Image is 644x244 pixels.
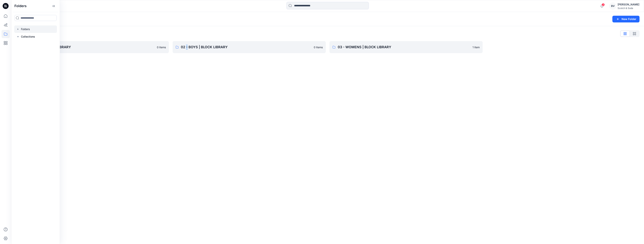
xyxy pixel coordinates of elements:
p: 02 - BOYS | BLOCK LIBRARY [181,44,312,50]
a: 03 - WOMENS | BLOCK LIBRARY1 item [329,41,483,53]
p: Collections [21,34,35,39]
div: BV [609,3,616,9]
p: 0 items [314,45,323,49]
p: 1 item [473,45,480,49]
p: 01 - MENS | BLOCK LIBRARY [24,44,155,50]
div: Scotch & Soda [618,7,639,10]
p: 03 - WOMENS | BLOCK LIBRARY [338,44,470,50]
div: [PERSON_NAME] [618,2,639,7]
a: 01 - MENS | BLOCK LIBRARY0 items [16,41,169,53]
button: New Folder [612,16,640,22]
span: 3 [602,3,605,6]
p: 0 items [157,45,166,49]
a: 02 - BOYS | BLOCK LIBRARY0 items [173,41,326,53]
